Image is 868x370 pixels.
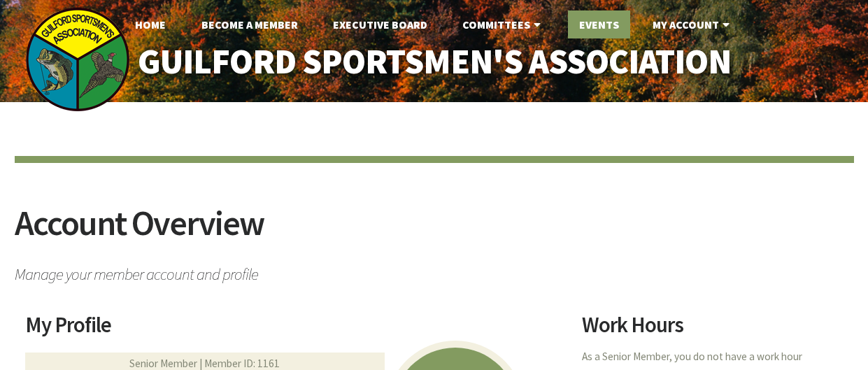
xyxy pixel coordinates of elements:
img: logo_sm.png [25,7,130,112]
a: Executive Board [322,10,439,38]
h2: My Profile [25,314,565,346]
a: Events [568,10,630,38]
a: Guilford Sportsmen's Association [108,32,760,92]
a: Home [124,10,177,38]
h2: Work Hours [582,314,843,346]
a: Committees [451,10,555,38]
h2: Account Overview [15,206,854,258]
a: My Account [641,10,744,38]
a: Become A Member [190,10,309,38]
span: Manage your member account and profile [15,258,854,283]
